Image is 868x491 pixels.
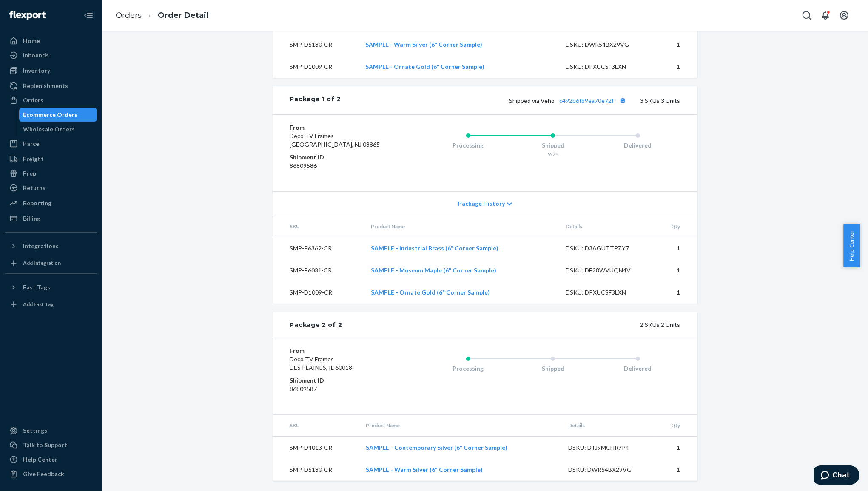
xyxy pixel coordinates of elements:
[23,111,78,119] div: Ecommerce Orders
[5,453,97,466] a: Help Center
[561,415,655,436] th: Details
[817,7,834,24] button: Open notifications
[23,66,50,75] div: Inventory
[5,94,97,107] a: Orders
[290,153,392,162] dt: Shipment ID
[5,137,97,150] a: Parcel
[23,426,47,435] div: Settings
[652,56,697,78] td: 1
[273,281,364,304] td: SMP-D1009-CR
[5,167,97,180] a: Prep
[23,155,44,163] div: Freight
[23,470,64,478] div: Give Feedback
[566,288,646,297] div: DSKU: DPXUCSF3LXN
[23,82,68,90] div: Replenishments
[23,441,67,449] div: Talk to Support
[652,259,697,281] td: 1
[618,95,629,106] button: Copy tracking number
[509,97,629,104] span: Shipped via Veho
[341,95,680,106] div: 3 SKUs 3 Units
[510,141,595,150] div: Shipped
[290,132,380,148] span: Deco TV Frames [GEOGRAPHIC_DATA], NJ 08865
[273,459,359,481] td: SMP-D5180-CR
[5,256,97,270] a: Add Integration
[5,196,97,210] a: Reporting
[595,364,680,373] div: Delivered
[568,443,648,452] div: DSKU: DTJ9MCHR7P4
[5,467,97,481] button: Give Feedback
[23,199,51,207] div: Reporting
[5,424,97,437] a: Settings
[9,11,46,20] img: Flexport logo
[843,224,860,267] button: Help Center
[5,152,97,166] a: Freight
[371,244,498,252] a: SAMPLE - Industrial Brass (6" Corner Sample)
[23,96,43,105] div: Orders
[273,216,364,237] th: SKU
[364,216,558,237] th: Product Name
[836,7,853,24] button: Open account menu
[652,237,697,260] td: 1
[510,150,595,158] div: 9/24
[158,11,208,20] a: Order Detail
[116,11,142,20] a: Orders
[366,466,483,473] a: SAMPLE - Warm Silver (6" Corner Sample)
[652,34,697,56] td: 1
[5,48,97,62] a: Inbounds
[566,40,646,49] div: DSKU: DWR54BX29VG
[655,436,697,459] td: 1
[290,95,341,106] div: Package 1 of 2
[19,108,97,122] a: Ecommerce Orders
[23,455,57,464] div: Help Center
[23,283,50,292] div: Fast Tags
[290,321,342,329] div: Package 2 of 2
[23,37,40,45] div: Home
[5,212,97,225] a: Billing
[566,266,646,275] div: DSKU: DE28WVUQN4V
[23,301,54,308] div: Add Fast Tag
[273,34,359,56] td: SMP-D5180-CR
[273,436,359,459] td: SMP-D4013-CR
[5,298,97,311] a: Add Fast Tag
[559,216,652,237] th: Details
[568,465,648,474] div: DSKU: DWR54BX29VG
[5,79,97,93] a: Replenishments
[652,281,697,304] td: 1
[23,214,40,223] div: Billing
[566,62,646,71] div: DSKU: DPXUCSF3LXN
[342,321,680,329] div: 2 SKUs 2 Units
[366,444,508,451] a: SAMPLE - Contemporary Silver (6" Corner Sample)
[426,141,511,150] div: Processing
[5,239,97,253] button: Integrations
[290,162,392,170] dd: 86809586
[798,7,815,24] button: Open Search Box
[23,125,75,133] div: Wholesale Orders
[19,122,97,136] a: Wholesale Orders
[371,267,496,274] a: SAMPLE - Museum Maple (6" Corner Sample)
[426,364,511,373] div: Processing
[5,64,97,77] a: Inventory
[290,355,353,371] span: Deco TV Frames DES PLAINES, IL 60018
[814,465,859,487] iframe: Opens a widget where you can chat to one of our agents
[290,385,392,393] dd: 86809587
[109,3,215,28] ol: breadcrumbs
[290,346,392,355] dt: From
[23,51,49,60] div: Inbounds
[290,123,392,132] dt: From
[273,237,364,260] td: SMP-P6362-CR
[560,97,614,104] a: c492b6fb9ea70e72f
[80,7,97,24] button: Close Navigation
[652,216,697,237] th: Qty
[23,184,46,192] div: Returns
[5,34,97,48] a: Home
[273,56,359,78] td: SMP-D1009-CR
[290,376,392,385] dt: Shipment ID
[273,415,359,436] th: SKU
[23,139,41,148] div: Parcel
[458,199,505,208] span: Package History
[371,289,490,296] a: SAMPLE - Ornate Gold (6" Corner Sample)
[365,63,484,70] a: SAMPLE - Ornate Gold (6" Corner Sample)
[5,181,97,195] a: Returns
